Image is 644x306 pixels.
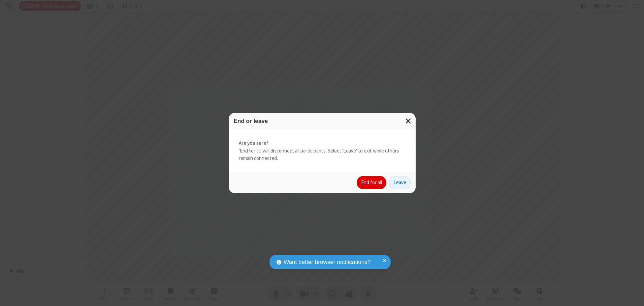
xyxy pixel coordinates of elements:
[234,118,411,124] h3: End or leave
[284,258,371,267] span: Want better browser notifications?
[389,176,411,190] button: Leave
[357,176,386,190] button: End for all
[239,139,406,147] strong: Are you sure?
[229,129,416,172] div: 'End for all' will disconnect all participants. Select 'Leave' to exit while others remain connec...
[401,113,416,129] button: Close modal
